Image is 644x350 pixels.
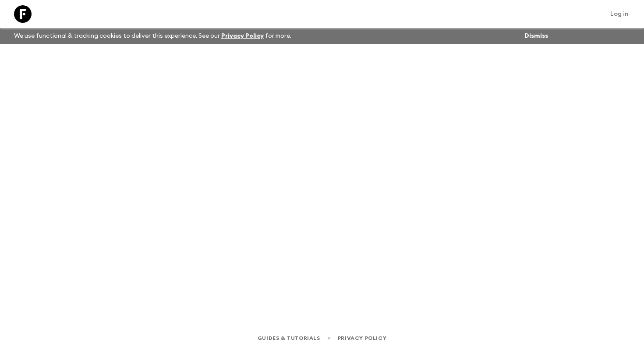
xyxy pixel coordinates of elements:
button: Dismiss [522,30,550,42]
a: Log in [605,8,633,20]
p: We use functional & tracking cookies to deliver this experience. See our for more. [11,28,295,44]
a: Guides & Tutorials [258,333,320,343]
a: Privacy Policy [338,333,386,343]
a: Privacy Policy [221,33,264,39]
